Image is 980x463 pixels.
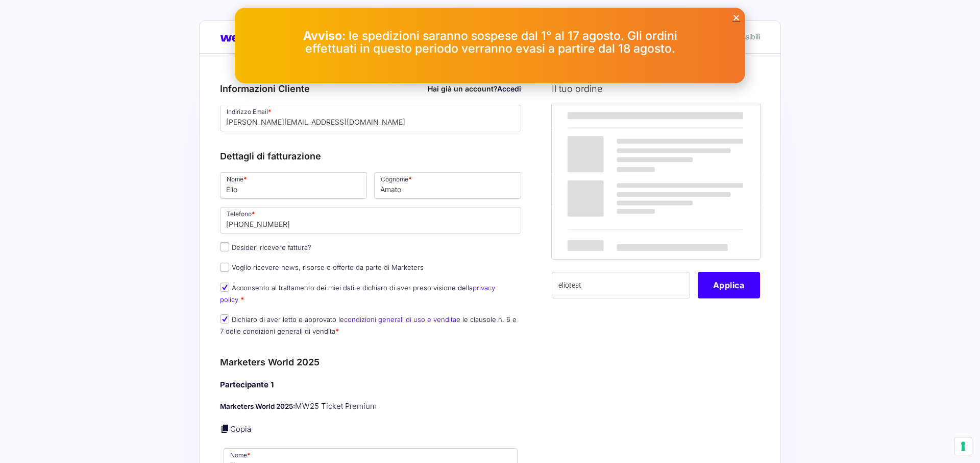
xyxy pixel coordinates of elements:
[220,314,229,323] input: Dichiaro di aver letto e approvato lecondizioni generali di uso e venditae le clausole n. 6 e 7 d...
[220,172,367,199] input: Nome *
[220,424,230,434] a: Copia i dettagli dell'acquirente
[698,272,760,298] button: Applica
[230,424,251,434] a: Copia
[732,14,740,21] a: Close
[497,84,521,93] a: Accedi
[220,242,229,251] input: Desideri ricevere fattura?
[552,103,682,130] th: Prodotto
[220,284,495,304] label: Acconsento al trattamento dei miei dati e dichiaro di aver preso visione della
[552,82,760,96] h3: Il tuo ordine
[954,437,972,455] button: Le tue preferenze relative al consenso per le tecnologie di tracciamento
[220,263,424,271] label: Voglio ricevere news, risorse e offerte da parte di Marketers
[681,103,760,130] th: Subtotale
[303,29,342,43] strong: Avviso
[220,355,521,369] h3: Marketers World 2025
[344,315,456,323] a: condizioni generali di uso e vendita
[552,204,682,259] th: Totale
[286,30,694,55] p: : le spedizioni saranno sospese dal 1° al 17 agosto. Gli ordini effettuati in questo periodo verr...
[552,172,682,204] th: Subtotale
[428,83,521,94] div: Hai già un account?
[220,207,521,234] input: Telefono *
[220,105,521,131] input: Indirizzo Email *
[552,130,682,172] td: Marketers World 2025 - MW25 Ticket Premium
[220,82,521,96] h3: Informazioni Cliente
[220,243,311,251] label: Desideri ricevere fattura?
[220,283,229,292] input: Acconsento al trattamento dei miei dati e dichiaro di aver preso visione dellaprivacy policy
[374,172,521,199] input: Cognome *
[220,149,521,163] h3: Dettagli di fatturazione
[220,401,521,412] p: MW25 Ticket Premium
[220,402,295,410] strong: Marketers World 2025:
[220,263,229,272] input: Voglio ricevere news, risorse e offerte da parte di Marketers
[220,315,517,335] label: Dichiaro di aver letto e approvato le e le clausole n. 6 e 7 delle condizioni generali di vendita
[552,272,690,298] input: Coupon
[220,379,521,391] h4: Partecipante 1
